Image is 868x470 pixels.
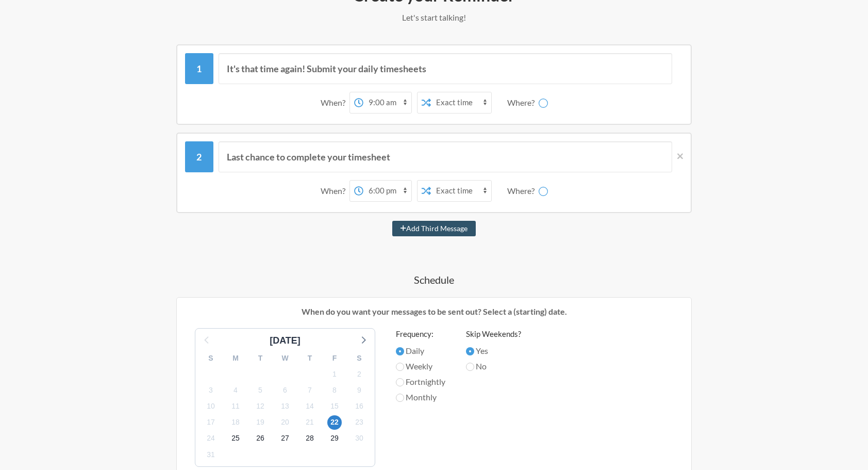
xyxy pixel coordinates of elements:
label: Yes [466,345,521,357]
input: Fortnightly [396,378,404,386]
span: Friday, September 12, 2025 [253,399,268,414]
label: Weekly [396,360,445,372]
label: Monthly [396,391,445,403]
span: Tuesday, September 9, 2025 [352,383,366,397]
span: Saturday, September 13, 2025 [278,399,292,414]
label: Daily [396,345,445,357]
span: Monday, September 15, 2025 [327,399,342,414]
span: Sunday, September 14, 2025 [303,399,317,414]
div: Where? [507,92,539,114]
input: Message [219,141,673,172]
input: Daily [396,347,404,355]
p: Let's start talking! [135,11,733,24]
span: Wednesday, September 17, 2025 [204,415,218,430]
span: Thursday, September 25, 2025 [228,431,243,446]
input: Weekly [396,363,404,371]
span: Saturday, September 27, 2025 [278,431,292,446]
span: Wednesday, September 24, 2025 [204,431,218,446]
div: T [297,350,322,366]
span: Monday, September 29, 2025 [327,431,342,446]
span: Monday, September 8, 2025 [327,383,342,397]
input: Yes [466,347,474,355]
span: Monday, September 1, 2025 [327,367,342,381]
label: Skip Weekends? [466,328,521,340]
h4: Schedule [135,272,733,287]
div: S [198,350,223,366]
span: Saturday, September 20, 2025 [278,415,292,430]
div: [DATE] [265,334,305,348]
input: Message [219,53,673,84]
div: M [223,350,248,366]
input: Monthly [396,394,404,402]
span: Wednesday, September 10, 2025 [204,399,218,414]
span: Tuesday, September 16, 2025 [352,399,366,414]
span: Sunday, September 7, 2025 [303,383,317,397]
div: T [248,350,273,366]
span: Sunday, September 28, 2025 [303,431,317,446]
p: When do you want your messages to be sent out? Select a (starting) date. [185,305,683,318]
div: F [322,350,347,366]
span: Wednesday, September 3, 2025 [204,383,218,397]
div: Where? [507,180,539,202]
div: W [273,350,297,366]
span: Tuesday, September 30, 2025 [352,431,366,446]
input: No [466,363,474,371]
span: Sunday, September 21, 2025 [303,415,317,430]
span: Tuesday, September 23, 2025 [352,415,366,430]
span: Friday, September 19, 2025 [253,415,268,430]
span: Saturday, September 6, 2025 [278,383,292,397]
span: Thursday, September 18, 2025 [228,415,243,430]
span: Thursday, September 4, 2025 [228,383,243,397]
button: Add Third Message [392,221,476,236]
span: Tuesday, September 2, 2025 [352,367,366,381]
span: Friday, September 26, 2025 [253,431,268,446]
span: Thursday, September 11, 2025 [228,399,243,414]
div: When? [321,180,349,202]
label: Fortnightly [396,376,445,388]
div: S [347,350,372,366]
label: Frequency: [396,328,445,340]
span: Friday, September 5, 2025 [253,383,268,397]
span: Monday, September 22, 2025 [327,415,342,430]
label: No [466,360,521,372]
div: When? [321,92,349,114]
span: Wednesday, October 1, 2025 [204,447,218,462]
